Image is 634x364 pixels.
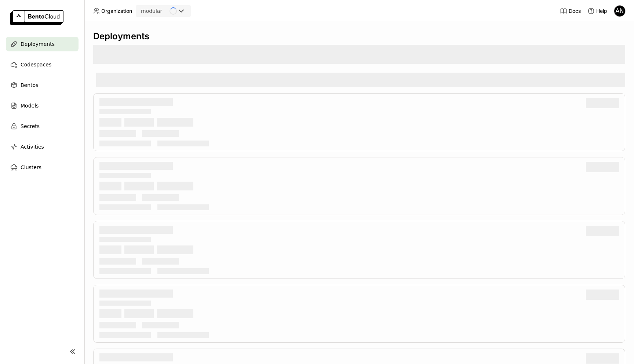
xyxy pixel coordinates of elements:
input: Selected modular. [163,8,164,15]
a: Models [6,98,79,113]
a: Secrets [6,119,79,134]
span: Docs [569,8,581,14]
span: Secrets [21,122,40,131]
a: Docs [560,7,581,15]
span: Clusters [21,163,41,172]
a: Activities [6,139,79,154]
span: Organization [101,8,132,14]
a: Bentos [6,78,79,92]
a: Clusters [6,160,79,175]
img: logo [10,10,63,25]
span: Help [596,8,607,14]
div: AN [614,6,625,17]
span: Activities [21,142,44,151]
span: Codespaces [21,60,51,69]
div: Deployments [93,31,625,42]
div: modular [141,7,162,15]
span: Bentos [21,81,38,90]
span: Models [21,101,39,110]
span: Deployments [21,40,55,48]
div: Alex Nikitin [614,5,626,17]
div: Help [587,7,607,15]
